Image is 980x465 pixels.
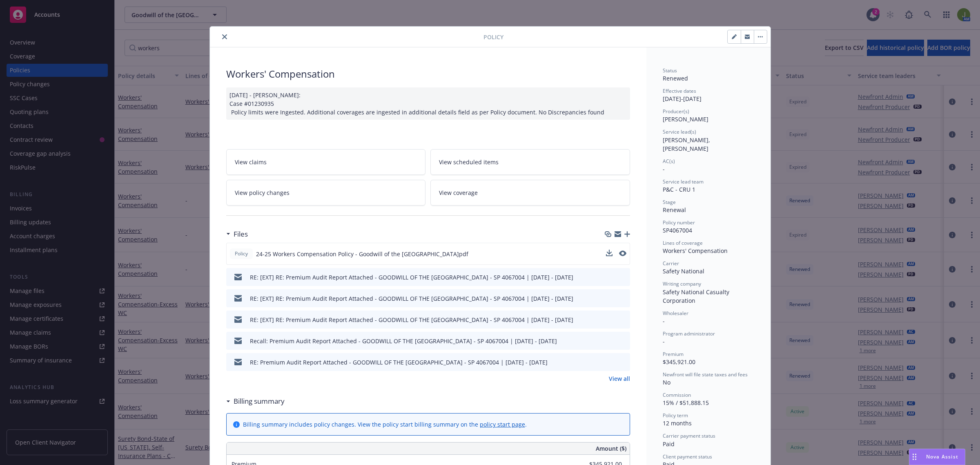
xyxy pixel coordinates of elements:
div: RE: Premium Audit Report Attached - GOODWILL OF THE [GEOGRAPHIC_DATA] - SP 4067004 | [DATE] - [DATE] [250,358,548,367]
span: Safety National Casualty Corporation [663,288,731,304]
button: preview file [619,315,627,324]
span: SP4067004 [663,226,692,234]
button: Nova Assist [909,449,965,465]
button: download file [606,250,612,256]
span: 15% / $51,888.15 [663,399,709,407]
span: - [663,317,665,325]
span: Status [663,67,677,74]
span: - [663,165,665,173]
button: preview file [619,273,627,282]
div: [DATE] - [DATE] [663,87,754,103]
span: AC(s) [663,158,675,165]
a: View coverage [430,180,630,206]
span: Policy [233,250,249,257]
a: View all [609,374,630,383]
button: preview file [619,358,627,367]
span: Program administrator [663,330,715,337]
button: preview file [619,250,626,256]
div: Workers' Compensation [226,67,630,81]
span: Carrier [663,260,679,267]
span: View scheduled items [439,158,499,166]
span: No [663,378,670,386]
span: View policy changes [235,188,290,197]
span: Workers' Compensation [663,247,728,255]
a: View claims [226,149,426,175]
span: Effective dates [663,87,696,94]
span: 12 months [663,419,692,427]
div: RE: [EXT] RE: Premium Audit Report Attached - GOODWILL OF THE [GEOGRAPHIC_DATA] - SP 4067004 | [D... [250,273,573,282]
span: Stage [663,199,676,206]
div: Files [226,229,248,239]
span: Policy number [663,219,695,226]
button: download file [606,250,612,258]
span: View claims [235,158,267,166]
span: $345,921.00 [663,358,695,366]
span: Lines of coverage [663,239,703,246]
a: View scheduled items [430,149,630,175]
div: RE: [EXT] RE: Premium Audit Report Attached - GOODWILL OF THE [GEOGRAPHIC_DATA] - SP 4067004 | [D... [250,294,573,303]
span: P&C - CRU 1 [663,186,695,193]
span: Policy [483,33,503,41]
h3: Billing summary [234,396,285,407]
span: Service lead team [663,178,704,185]
span: Producer(s) [663,108,689,115]
span: Client payment status [663,453,712,460]
span: Paid [663,440,675,448]
h3: Files [234,229,248,239]
span: Premium [663,351,684,358]
a: View policy changes [226,180,426,206]
a: policy start page [480,420,525,428]
span: Commission [663,391,691,398]
button: download file [606,273,613,282]
button: preview file [619,337,627,345]
div: Billing summary includes policy changes. View the policy start billing summary on the . [243,420,527,429]
span: Renewed [663,74,688,82]
span: Safety National [663,267,704,275]
span: [PERSON_NAME], [PERSON_NAME] [663,136,712,152]
div: Billing summary [226,396,285,407]
span: Carrier payment status [663,432,715,439]
span: View coverage [439,188,478,197]
span: Wholesaler [663,310,688,317]
span: Service lead(s) [663,128,696,135]
button: download file [606,358,613,367]
button: download file [606,315,613,324]
button: download file [606,337,613,345]
span: Renewal [663,206,686,214]
button: close [220,32,229,42]
span: [PERSON_NAME] [663,115,708,123]
button: download file [606,294,613,303]
span: Amount ($) [596,444,626,453]
div: Recall: Premium Audit Report Attached - GOODWILL OF THE [GEOGRAPHIC_DATA] - SP 4067004 | [DATE] -... [250,337,557,345]
span: 24-25 Workers Compensation Policy - Goodwill of the [GEOGRAPHIC_DATA]pdf [256,250,468,258]
div: [DATE] - [PERSON_NAME]: Case #01230935 Policy limits were Ingested. Additional coverages are inge... [226,87,630,120]
div: Drag to move [909,449,920,465]
button: preview file [619,294,627,303]
span: - [663,338,665,345]
div: RE: [EXT] RE: Premium Audit Report Attached - GOODWILL OF THE [GEOGRAPHIC_DATA] - SP 4067004 | [D... [250,315,573,324]
span: Writing company [663,280,701,287]
button: preview file [619,250,626,258]
span: Nova Assist [926,453,958,460]
span: Newfront will file state taxes and fees [663,371,748,378]
span: Policy term [663,412,688,419]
